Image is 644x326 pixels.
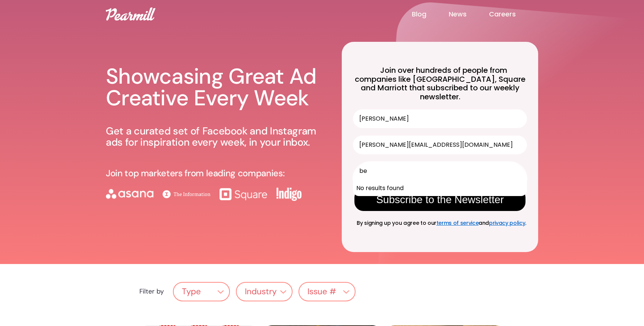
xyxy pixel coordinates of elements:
[353,136,527,154] input: Your work email
[449,10,489,19] a: News
[354,219,526,227] span: By signing up you agree to our and .
[182,287,201,296] div: Type
[139,288,164,295] div: Filter by
[245,287,277,296] div: Industry
[299,285,355,299] div: Issue #
[489,219,525,227] a: privacy policy
[359,162,516,180] input: Select industry
[106,168,284,178] p: Join top marketers from leading companies:
[355,65,525,102] span: Join over hundreds of people from companies like [GEOGRAPHIC_DATA], Square and Marriott that subs...
[106,7,155,21] img: Pearmill logo
[354,189,525,211] button: Subscribe to the Newsletter
[106,66,324,109] h1: Showcasing Great Ad Creative Every Week
[412,10,449,19] a: Blog
[489,10,538,19] a: Careers
[307,287,336,296] div: Issue #
[174,285,229,299] div: Type
[516,162,524,180] button: Show Options
[436,219,479,227] a: terms of service
[353,180,527,196] div: No results found
[237,285,292,299] div: Industry
[106,125,324,148] p: Get a curated set of Facebook and Instagram ads for inspiration every week, in your inbox.
[353,109,527,128] input: First name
